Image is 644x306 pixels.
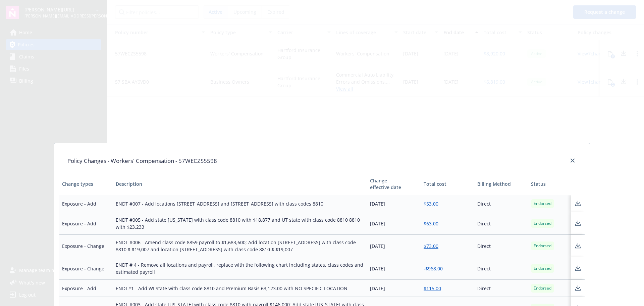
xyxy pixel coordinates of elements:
th: Status [528,173,571,195]
td: [DATE] [367,235,421,257]
span: Endorsed [534,285,551,291]
td: [DATE] [367,212,421,235]
td: Exposure - Change [59,257,113,280]
td: Direct [475,235,528,257]
td: Direct [475,212,528,235]
a: $73.00 [424,243,438,249]
a: $53.00 [424,201,438,207]
td: ENDT#1 - Add WI State with class code 8810 and Premium Basis 63,123.00 with NO SPECIFIC LOCATION [113,280,367,297]
td: Direct [475,257,528,280]
td: [DATE] [367,257,421,280]
td: Exposure - Add [59,212,113,235]
span: Endorsed [534,220,551,226]
td: Exposure - Change [59,235,113,257]
a: -$968.00 [424,265,443,272]
span: Endorsed [534,243,551,249]
h1: Policy Changes - Workers' Compensation - 57WECZS5598 [67,157,217,165]
td: ENDT #005 - Add state [US_STATE] with class code 8810 with $18,877 and UT state with class code 8... [113,212,367,235]
td: Exposure - Add [59,195,113,212]
td: ENDT #006 - Amend class code 8859 payroll to $1,683,600; Add location [STREET_ADDRESS] with class... [113,235,367,257]
span: Endorsed [534,265,551,271]
a: $63.00 [424,220,438,227]
td: Direct [475,195,528,212]
td: [DATE] [367,280,421,297]
a: $115.00 [424,285,441,292]
td: [DATE] [367,195,421,212]
td: ENDT # 4 - Remove all locations and payroll, replace with the following chart including states, c... [113,257,367,280]
th: Change [367,173,421,195]
span: Endorsed [534,201,551,207]
div: effective date [370,184,418,191]
td: ENDT #007 - Add locations [STREET_ADDRESS] and [STREET_ADDRESS] with class codes 8810 [113,195,367,212]
th: Billing Method [475,173,528,195]
th: Change types [59,173,113,195]
th: Total cost [421,173,475,195]
td: Exposure - Add [59,280,113,297]
th: Description [113,173,367,195]
a: close [569,157,577,165]
td: Direct [475,280,528,297]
